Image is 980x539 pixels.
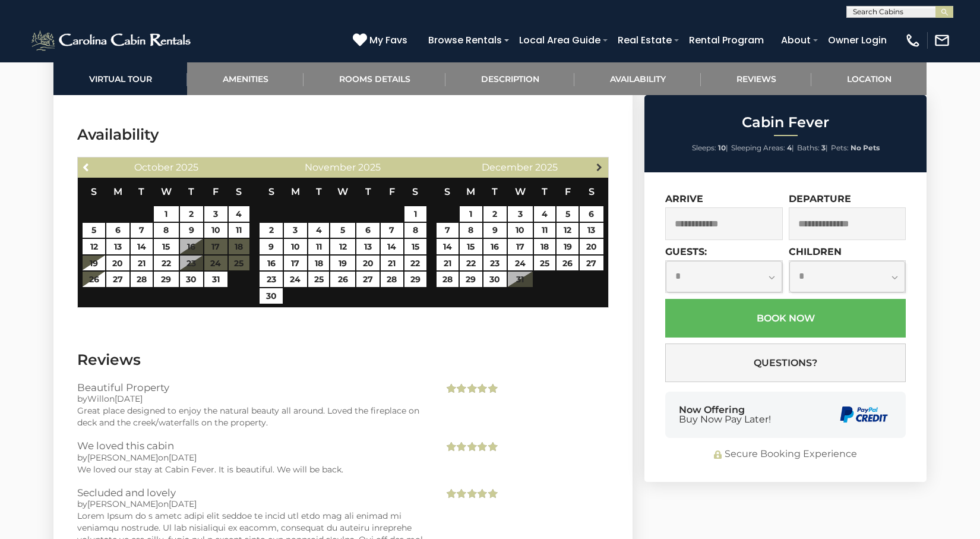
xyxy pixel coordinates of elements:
a: 20 [356,256,380,271]
a: 12 [83,239,105,254]
a: 24 [508,256,533,271]
span: Sunday [444,186,450,197]
a: 16 [260,256,283,271]
span: 2025 [535,162,558,173]
li: | [797,140,828,156]
label: Guests: [665,246,707,257]
strong: 3 [821,143,826,152]
a: 28 [131,272,153,287]
span: Thursday [188,186,194,197]
a: 4 [308,223,330,238]
a: 24 [284,272,307,287]
a: 3 [204,206,227,222]
a: Rental Program [683,30,770,51]
a: 15 [404,239,426,254]
a: 5 [557,206,578,222]
a: 22 [154,256,179,271]
a: Virtual Tour [53,62,187,95]
a: 5 [330,223,355,238]
h2: Cabin Fever [647,115,924,130]
a: Reviews [701,62,811,95]
li: | [731,140,794,156]
span: Monday [291,186,300,197]
a: 13 [356,239,380,254]
a: Description [445,62,574,95]
span: [DATE] [115,393,143,404]
a: 19 [330,256,355,271]
a: 31 [204,272,227,287]
span: Monday [113,186,122,197]
a: 14 [131,239,153,254]
h3: We loved this cabin [77,440,426,451]
span: Friday [565,186,571,197]
a: Location [811,62,927,95]
a: Amenities [187,62,304,95]
a: 2 [483,206,507,222]
a: 10 [204,223,227,238]
a: 30 [483,272,507,287]
a: 15 [154,239,179,254]
span: Pets: [831,143,849,152]
a: Next [592,159,607,174]
img: White-1-2.png [30,29,194,52]
span: Thursday [542,186,548,197]
span: December [482,162,533,173]
a: 17 [508,239,533,254]
a: 6 [106,223,129,238]
a: 29 [154,272,179,287]
span: Sleeps: [692,143,716,152]
div: Great place designed to enjoy the natural beauty all around. Loved the fireplace on deck and the ... [77,405,426,428]
span: [PERSON_NAME] [87,499,158,509]
a: 10 [284,239,307,254]
a: 15 [460,239,482,254]
a: 16 [483,239,507,254]
span: Wednesday [161,186,172,197]
span: Saturday [589,186,595,197]
h3: Reviews [77,349,609,370]
a: Browse Rentals [422,30,508,51]
a: Availability [574,62,701,95]
a: 6 [356,223,380,238]
span: Wednesday [515,186,526,197]
a: 21 [381,256,403,271]
a: 8 [460,223,482,238]
a: 30 [180,272,203,287]
a: 12 [557,223,578,238]
span: Thursday [365,186,371,197]
span: Friday [389,186,395,197]
span: 2025 [176,162,198,173]
span: Will [87,393,104,404]
a: 18 [308,256,330,271]
a: 10 [508,223,533,238]
strong: 10 [718,143,726,152]
a: 2 [260,223,283,238]
span: Sunday [91,186,97,197]
a: My Favs [353,33,410,48]
a: 14 [437,239,459,254]
a: 18 [534,239,555,254]
h3: Secluded and lovely [77,487,426,498]
span: Baths: [797,143,820,152]
a: 9 [260,239,283,254]
a: 25 [308,272,330,287]
img: phone-regular-white.png [905,32,921,49]
label: Arrive [665,193,703,204]
span: November [305,162,356,173]
a: 5 [83,223,105,238]
a: 26 [83,272,105,287]
a: 1 [154,206,179,222]
a: 11 [534,223,555,238]
a: 14 [381,239,403,254]
span: Monday [466,186,475,197]
a: 1 [460,206,482,222]
a: Owner Login [822,30,893,51]
strong: No Pets [851,143,880,152]
a: 4 [534,206,555,222]
span: Tuesday [138,186,144,197]
a: 7 [437,223,459,238]
a: 1 [404,206,426,222]
a: 27 [106,272,129,287]
a: 8 [404,223,426,238]
a: 23 [483,256,507,271]
a: 19 [83,256,105,271]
